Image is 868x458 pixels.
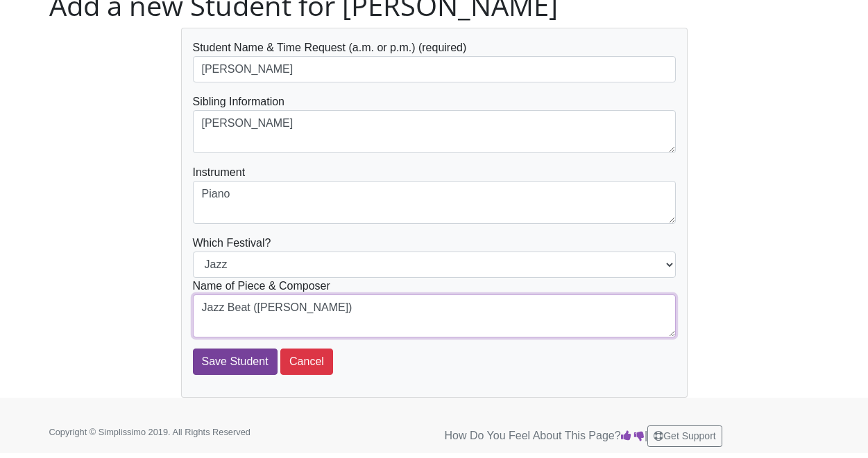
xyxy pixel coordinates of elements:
button: Cancel [280,349,333,375]
div: Student Name & Time Request (a.m. or p.m.) (required) [193,39,676,82]
div: Sibling Information [193,94,676,153]
input: Save Student [193,349,278,375]
p: Copyright © Simplissimo 2019. All Rights Reserved [49,425,292,439]
div: Name of Piece & Composer [193,278,676,337]
div: Instrument [193,164,676,224]
form: Which Festival? [193,39,676,375]
button: Get Support [647,425,722,447]
p: How Do You Feel About This Page? | [445,425,819,447]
